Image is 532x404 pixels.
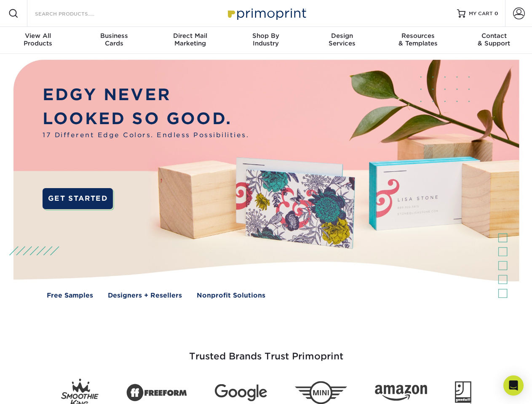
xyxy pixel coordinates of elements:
span: Design [304,32,380,40]
a: BusinessCards [76,27,152,54]
img: Amazon [375,385,427,401]
span: MY CART [469,10,493,17]
img: Goodwill [455,381,471,404]
span: Resources [380,32,456,40]
a: Resources& Templates [380,27,456,54]
a: Shop ByIndustry [228,27,304,54]
a: DesignServices [304,27,380,54]
p: EDGY NEVER [43,83,249,107]
div: Services [304,32,380,47]
span: Business [76,32,152,40]
a: Contact& Support [456,27,532,54]
div: Open Intercom Messenger [503,375,524,396]
p: LOOKED SO GOOD. [43,107,249,131]
h3: Trusted Brands Trust Primoprint [20,331,513,372]
span: 0 [495,11,498,16]
a: GET STARTED [43,188,113,209]
a: Nonprofit Solutions [197,291,265,300]
span: Shop By [228,32,304,40]
div: Industry [228,32,304,47]
div: Marketing [152,32,228,47]
img: Primoprint [224,4,308,22]
span: 17 Different Edge Colors. Endless Possibilities. [43,130,249,140]
img: Google [215,384,267,401]
a: Direct MailMarketing [152,27,228,54]
a: Free Samples [47,291,93,300]
input: SEARCH PRODUCTS..... [34,8,116,19]
span: Direct Mail [152,32,228,40]
div: & Support [456,32,532,47]
div: & Templates [380,32,456,47]
a: Designers + Resellers [108,291,182,300]
span: Contact [456,32,532,40]
div: Cards [76,32,152,47]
